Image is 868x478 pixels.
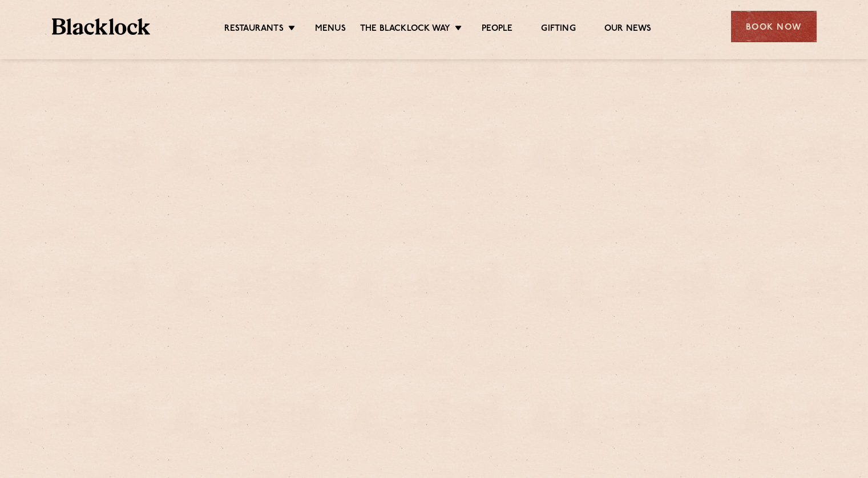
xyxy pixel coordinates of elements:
div: Book Now [731,11,817,42]
a: Restaurants [224,23,284,36]
a: Our News [604,23,652,36]
a: Menus [315,23,346,36]
a: People [482,23,512,36]
img: BL_Textured_Logo-footer-cropped.svg [52,18,151,35]
a: The Blacklock Way [360,23,450,36]
a: Gifting [541,23,575,36]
